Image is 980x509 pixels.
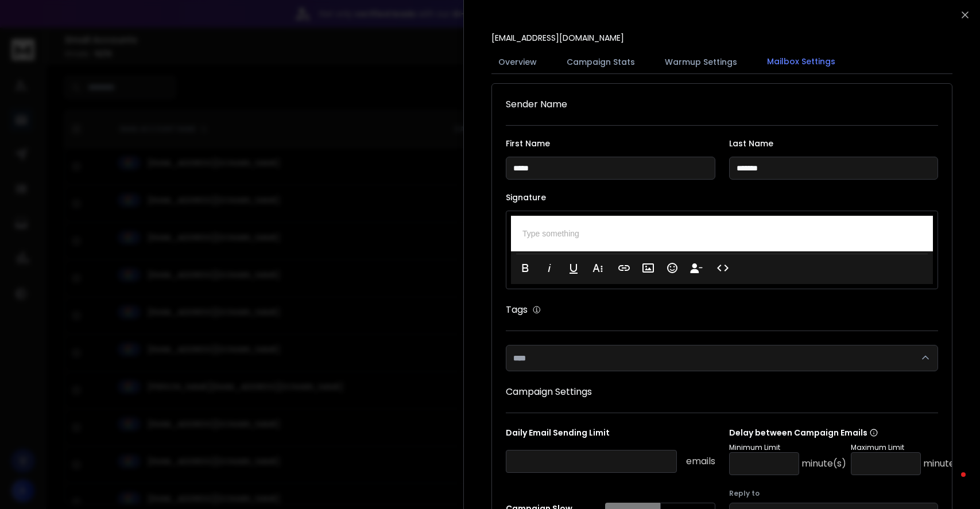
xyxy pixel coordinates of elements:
[491,32,624,44] p: [EMAIL_ADDRESS][DOMAIN_NAME]
[506,385,938,399] h1: Campaign Settings
[729,427,968,438] p: Delay between Campaign Emails
[587,257,609,279] button: More Text
[938,469,966,497] iframe: Intercom live chat
[491,49,544,75] button: Overview
[560,49,642,75] button: Campaign Stats
[760,49,842,75] button: Mailbox Settings
[539,257,560,279] button: Italic (Ctrl+I)
[637,257,659,279] button: Insert Image (Ctrl+P)
[685,257,707,279] button: Insert Unsubscribe Link
[506,98,938,111] h1: Sender Name
[729,443,846,452] p: Minimum Limit
[514,257,536,279] button: Bold (Ctrl+B)
[506,303,528,317] h1: Tags
[801,457,846,471] p: minute(s)
[923,457,968,471] p: minute(s)
[563,257,584,279] button: Underline (Ctrl+U)
[506,193,938,201] label: Signature
[729,489,939,498] label: Reply to
[613,257,635,279] button: Insert Link (Ctrl+K)
[729,139,939,147] label: Last Name
[506,139,715,147] label: First Name
[686,454,715,468] p: emails
[506,427,715,443] p: Daily Email Sending Limit
[851,443,968,452] p: Maximum Limit
[712,257,734,279] button: Code View
[661,257,683,279] button: Emoticons
[658,49,744,75] button: Warmup Settings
